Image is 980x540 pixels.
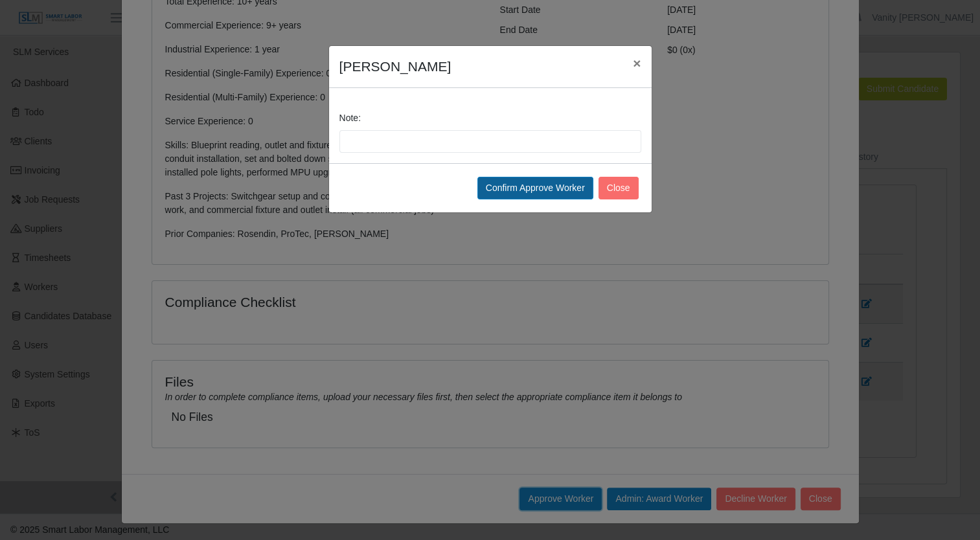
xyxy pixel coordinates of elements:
button: Close [598,177,639,199]
span: × [633,56,641,71]
button: Confirm Approve Worker [477,177,593,199]
label: Note: [339,111,361,125]
h4: [PERSON_NAME] [339,56,451,77]
button: Close [622,46,651,80]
